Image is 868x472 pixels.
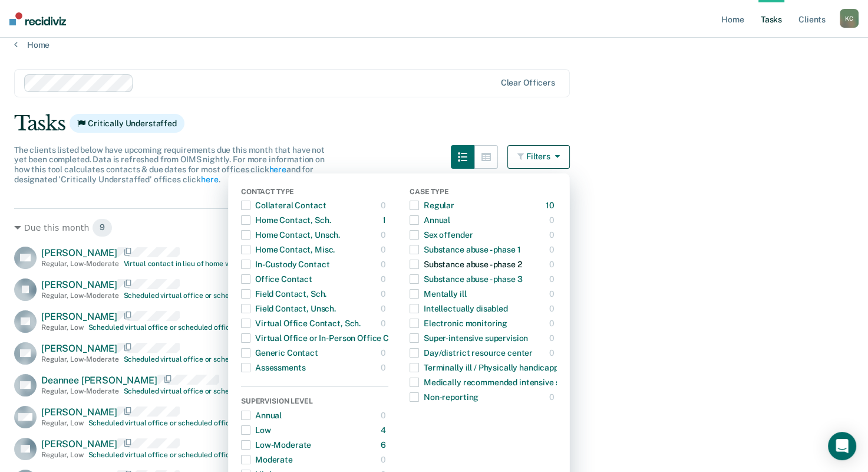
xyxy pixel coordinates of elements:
span: [PERSON_NAME] [41,311,117,322]
div: Regular , Low-Moderate [41,355,119,363]
div: Scheduled virtual office or scheduled office recommended [DATE] [88,451,306,459]
div: Substance abuse - phase 1 [410,240,521,259]
div: 0 [549,270,557,289]
div: 0 [381,314,388,333]
div: Scheduled virtual office or scheduled office recommended [DATE] [124,355,342,363]
span: Critically Understaffed [70,114,184,133]
div: Virtual Office Contact, Sch. [241,314,361,333]
a: here [201,175,218,184]
div: Day/district resource center [410,343,533,362]
div: Sex offender [410,225,473,244]
div: Field Contact, Sch. [241,284,326,303]
span: The clients listed below have upcoming requirements due this month that have not yet been complet... [14,145,325,184]
div: Regular , Low [41,323,84,332]
div: 0 [549,284,557,303]
span: [PERSON_NAME] [41,343,117,354]
div: Generic Contact [241,343,318,362]
div: Scheduled virtual office or scheduled office recommended [DATE] [88,323,306,332]
div: 0 [381,225,388,244]
div: Scheduled virtual office or scheduled office recommended [DATE] [124,387,342,395]
span: [PERSON_NAME] [41,279,117,290]
div: Electronic monitoring [410,314,507,333]
div: Supervision Level [241,397,388,408]
div: Office Contact [241,270,312,289]
div: 0 [381,299,388,318]
div: 0 [381,270,388,289]
div: 0 [381,406,388,425]
div: 0 [549,314,557,333]
span: [PERSON_NAME] [41,438,117,450]
div: 0 [381,255,388,274]
a: here [269,165,286,174]
div: Case Type [410,188,557,198]
div: Assessments [241,358,305,377]
div: Open Intercom Messenger [828,432,856,460]
img: Recidiviz [9,12,66,25]
div: Regular [410,196,454,215]
div: Due this month 9 [14,218,570,237]
div: Tasks [14,112,854,136]
div: 0 [549,225,557,244]
div: Low [241,421,271,440]
div: Field Contact, Unsch. [241,299,336,318]
div: Regular , Low [41,451,84,459]
div: 6 [381,435,388,454]
div: Virtual Office or In-Person Office Contact [241,329,414,348]
div: 0 [381,196,388,215]
div: 0 [549,255,557,274]
div: 0 [381,358,388,377]
div: Virtual contact in lieu of home visit (scheduled) recommended [DATE] [124,260,352,268]
div: 0 [549,211,557,230]
div: Home Contact, Misc. [241,240,335,259]
div: Clear officers [501,78,555,88]
div: 0 [549,343,557,362]
div: 4 [381,421,388,440]
div: Annual [241,406,282,425]
div: 0 [549,388,557,407]
div: Super-intensive supervision [410,329,528,348]
div: Regular , Low [41,419,84,427]
div: 10 [546,196,557,215]
div: Scheduled virtual office or scheduled office recommended [DATE] [88,419,306,427]
span: Deannee [PERSON_NAME] [41,375,157,386]
div: Regular , Low-Moderate [41,387,119,395]
div: In-Custody Contact [241,255,329,274]
div: Home Contact, Unsch. [241,225,340,244]
div: Low-Moderate [241,435,311,454]
div: Substance abuse - phase 2 [410,255,522,274]
button: KC [840,9,859,28]
div: Mentally ill [410,284,466,303]
div: Scheduled virtual office or scheduled office recommended [DATE] [124,291,342,300]
div: Collateral Contact [241,196,326,215]
div: Regular , Low-Moderate [41,291,119,300]
div: Contact Type [241,188,388,198]
div: Regular , Low-Moderate [41,260,119,268]
div: 1 [382,211,388,230]
div: Home Contact, Sch. [241,211,331,230]
div: K C [840,9,859,28]
button: Filters [507,145,570,169]
div: 0 [381,343,388,362]
div: 0 [381,450,388,469]
div: Moderate [241,450,293,469]
span: 9 [92,218,113,237]
span: [PERSON_NAME] [41,247,117,258]
div: Non-reporting [410,388,478,407]
span: [PERSON_NAME] [41,407,117,418]
div: Intellectually disabled [410,299,508,318]
div: 0 [381,284,388,303]
div: Substance abuse - phase 3 [410,270,523,289]
div: 0 [381,240,388,259]
div: Annual [410,211,450,230]
a: Home [14,40,854,50]
div: 0 [549,299,557,318]
div: Terminally ill / Physically handicapped [410,358,568,377]
div: 0 [549,240,557,259]
div: 0 [549,329,557,348]
div: Medically recommended intensive supervision [410,373,599,392]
